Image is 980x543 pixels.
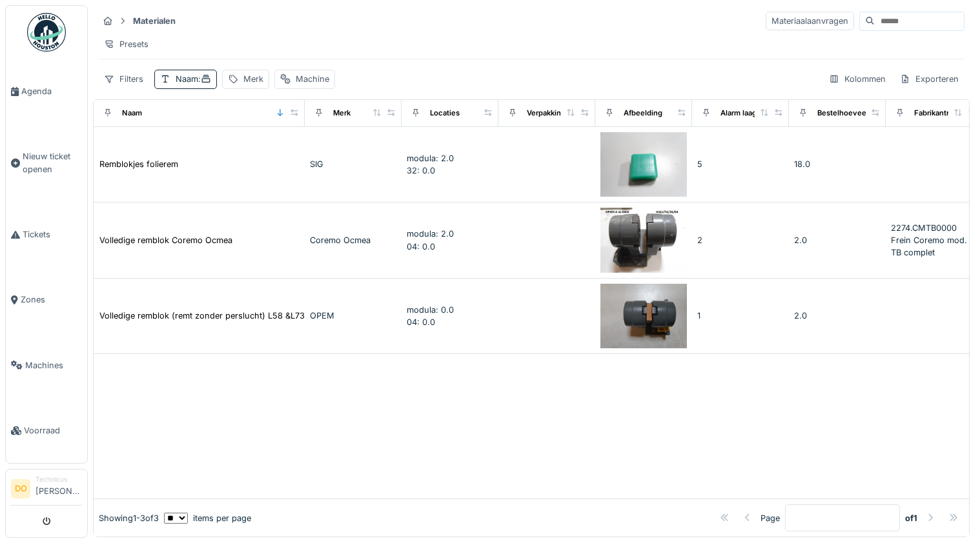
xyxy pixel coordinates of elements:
a: Tickets [6,202,87,267]
div: SIG [310,158,396,170]
div: Merk [333,108,351,119]
a: Voorraad [6,398,87,463]
span: Tickets [23,228,82,241]
div: 2274.CMTB0000 Frein Coremo mod. TB complet [891,222,977,259]
div: Locaties [430,108,460,119]
div: Volledige remblok (remt zonder perslucht) L58 &L73 Seram [99,310,332,322]
div: Presets [98,35,154,54]
div: 2.0 [794,234,881,246]
div: Materiaalaanvragen [766,12,854,30]
div: Showing 1 - 3 of 3 [99,512,159,524]
strong: Materialen [128,15,181,27]
img: Volledige remblok (remt zonder perslucht) L58 &L73 Seram [600,284,687,349]
div: 5 [697,158,784,170]
span: modula: 2.0 [407,229,454,239]
img: Remblokjes folierem [600,132,687,197]
div: Alarm laag niveau [720,108,782,119]
a: Agenda [6,59,87,124]
img: Volledige remblok Coremo Ocmea [600,208,687,273]
div: OPEM [310,310,396,322]
div: Verpakking [527,108,566,119]
div: Page [761,512,780,524]
div: 2 [697,234,784,246]
div: Remblokjes folierem [99,158,178,170]
strong: of 1 [905,512,917,524]
a: Machines [6,333,87,398]
div: 18.0 [794,158,881,170]
div: Merk [243,73,263,85]
span: modula: 0.0 [407,305,454,315]
span: Zones [21,293,82,306]
div: Volledige remblok Coremo Ocmea [99,234,232,246]
span: Agenda [21,85,82,97]
img: Badge_color-CXgf-gQk.svg [27,13,66,52]
span: 04: 0.0 [407,242,435,252]
div: Technicus [36,475,82,484]
div: items per page [164,512,251,524]
div: Coremo Ocmea [310,234,396,246]
div: Exporteren [894,70,965,88]
span: 32: 0.0 [407,166,435,175]
a: Nieuw ticket openen [6,124,87,202]
span: : [198,74,211,84]
div: Afbeelding [624,108,662,119]
span: Machines [25,359,82,371]
div: Filters [98,70,149,88]
span: 04: 0.0 [407,317,435,327]
span: Nieuw ticket openen [23,150,82,175]
li: DO [11,479,30,499]
div: 2.0 [794,310,881,322]
span: modula: 2.0 [407,153,454,163]
div: Machine [296,73,329,85]
div: Naam [176,73,211,85]
div: Kolommen [823,70,892,88]
span: Voorraad [24,424,82,437]
li: [PERSON_NAME] [36,475,82,502]
a: DO Technicus[PERSON_NAME] [11,475,82,506]
div: Bestelhoeveelheid [817,108,884,119]
a: Zones [6,267,87,332]
div: Naam [122,108,142,119]
div: 1 [697,310,784,322]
